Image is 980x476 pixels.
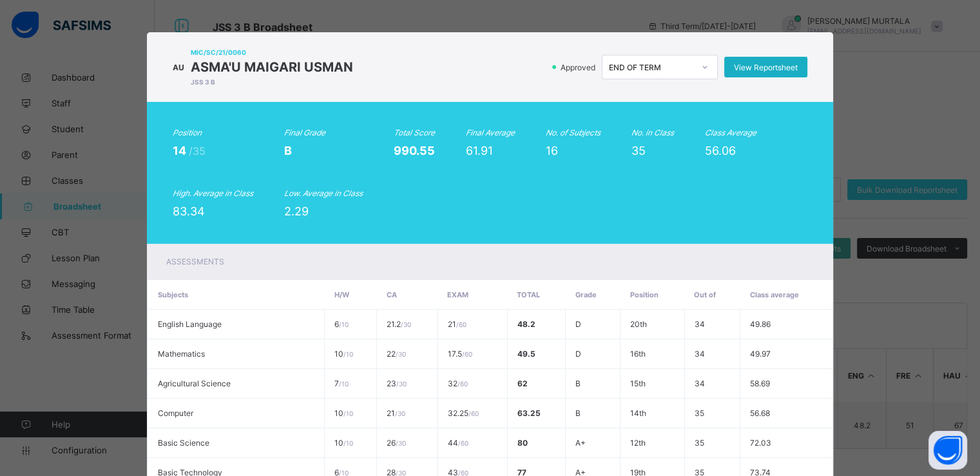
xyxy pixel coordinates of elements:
[517,349,535,359] span: 49.5
[750,438,771,448] span: 72.03
[387,319,411,329] span: 21.2
[173,63,184,72] span: AU
[750,379,770,388] span: 58.69
[575,408,581,418] span: B
[695,319,705,329] span: 34
[457,380,468,388] span: / 60
[448,379,468,388] span: 32
[456,321,466,328] span: / 60
[546,144,558,157] span: 16
[448,319,466,329] span: 21
[334,408,353,418] span: 10
[575,290,596,299] span: Grade
[517,438,528,448] span: 80
[158,319,222,329] span: English Language
[630,379,646,388] span: 15th
[387,408,405,418] span: 21
[630,438,646,448] span: 12th
[705,128,756,137] i: Class Average
[630,319,647,329] span: 20th
[468,410,479,417] span: / 60
[401,321,411,328] span: / 30
[630,349,646,359] span: 16th
[173,128,202,137] i: Position
[334,438,353,448] span: 10
[396,350,406,358] span: / 30
[334,290,349,299] span: H/W
[575,379,581,388] span: B
[173,188,253,198] i: High. Average in Class
[334,379,349,388] span: 7
[339,380,349,388] span: / 10
[462,350,472,358] span: / 60
[466,128,515,137] i: Final Average
[173,144,189,157] span: 14
[517,319,535,329] span: 48.2
[387,349,406,359] span: 22
[394,144,435,157] span: 990.55
[750,319,771,329] span: 49.86
[705,144,736,157] span: 56.06
[517,290,540,299] span: Total
[750,349,771,359] span: 49.97
[695,408,704,418] span: 35
[158,408,193,418] span: Computer
[695,349,705,359] span: 34
[284,204,309,218] span: 2.29
[189,144,206,157] span: /35
[458,439,468,447] span: / 60
[396,439,406,447] span: / 30
[343,439,353,447] span: / 10
[695,379,705,388] span: 34
[343,350,353,358] span: / 10
[395,410,405,417] span: / 30
[284,188,363,198] i: Low. Average in Class
[334,349,353,359] span: 10
[339,321,349,328] span: / 10
[928,431,967,470] button: Open asap
[546,128,600,137] i: No. of Subjects
[695,438,704,448] span: 35
[734,63,798,72] span: View Reportsheet
[575,349,581,359] span: D
[575,438,586,448] span: A+
[394,128,435,137] i: Total Score
[694,290,716,299] span: Out of
[284,144,292,157] span: B
[448,408,479,418] span: 32.25
[750,290,799,299] span: Class average
[387,438,406,448] span: 26
[158,438,209,448] span: Basic Science
[447,290,468,299] span: EXAM
[158,290,188,299] span: Subjects
[396,380,407,388] span: / 30
[630,408,646,418] span: 14th
[334,319,349,329] span: 6
[173,204,205,218] span: 83.34
[191,78,353,86] span: JSS 3 B
[609,63,694,72] div: END OF TERM
[629,290,658,299] span: Position
[166,257,224,266] span: Assessments
[559,63,599,72] span: Approved
[284,128,325,137] i: Final Grade
[517,408,541,418] span: 63.25
[750,408,770,418] span: 56.68
[343,410,353,417] span: / 10
[191,48,353,56] span: MIC/SC/21/0060
[448,438,468,448] span: 44
[191,59,353,75] span: ASMA'U MAIGARI USMAN
[517,379,528,388] span: 62
[631,128,674,137] i: No. in Class
[387,379,407,388] span: 23
[575,319,581,329] span: D
[631,144,646,157] span: 35
[448,349,472,359] span: 17.5
[466,144,493,157] span: 61.91
[387,290,397,299] span: CA
[158,379,231,388] span: Agricultural Science
[158,349,205,359] span: Mathematics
